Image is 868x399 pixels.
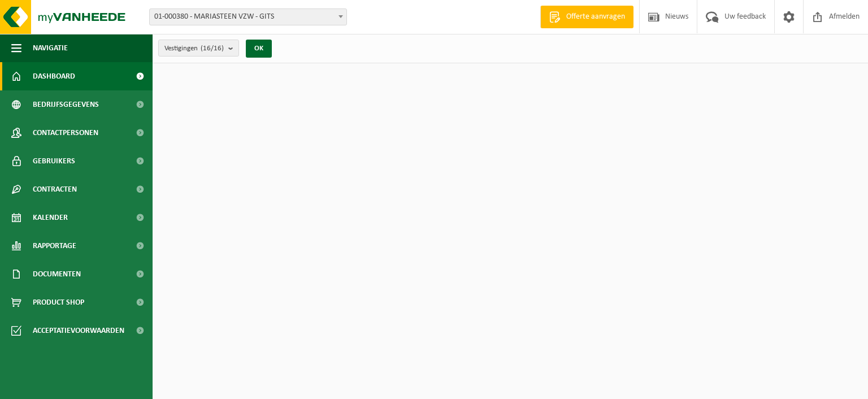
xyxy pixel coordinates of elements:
button: Vestigingen(16/16) [158,40,239,57]
span: Product Shop [33,288,84,316]
span: 01-000380 - MARIASTEEN VZW - GITS [149,8,347,25]
h2: Nieuws [513,131,564,153]
span: Gebruikers [33,147,75,175]
span: Offerte aanvragen [563,11,628,23]
span: Bedrijfsgegevens [33,90,99,119]
button: OK [246,40,272,58]
button: Vorige [519,324,537,347]
h2: Certificaten & attesten [336,69,445,91]
span: Vestigingen [164,40,224,57]
button: Volgende [537,324,554,347]
a: Offerte aanvragen [540,6,633,28]
span: Acceptatievoorwaarden [33,316,124,345]
h2: Rapportage 2025 / 2024 [336,156,450,178]
h2: Aangevraagde taken [691,109,793,131]
h2: Download nu de Vanheede+ app! [158,69,309,91]
h2: Documenten [336,103,408,125]
a: Wat betekent de nieuwe RED-richtlijn voor u als klant? [515,155,683,297]
a: Bekijk rapportage [423,178,506,201]
span: Dashboard [33,62,75,90]
span: Kalender [33,203,68,232]
img: Download de VHEPlus App [158,92,330,220]
count: (16/16) [201,45,224,52]
h2: Uw afvalstoffen [691,69,774,91]
span: 01-000380 - MARIASTEEN VZW - GITS [150,9,346,25]
span: Contracten [33,175,77,203]
span: Navigatie [33,34,68,62]
span: Rapportage [33,232,76,260]
a: Alle artikelen [614,131,684,154]
span: Wat betekent de nieuwe RED-richtlijn voor u als klant? [523,266,649,286]
span: Documenten [33,260,81,288]
p: 1 van 10 resultaten [524,307,679,315]
h2: Ingeplande taken [513,69,603,91]
span: Contactpersonen [33,119,98,147]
